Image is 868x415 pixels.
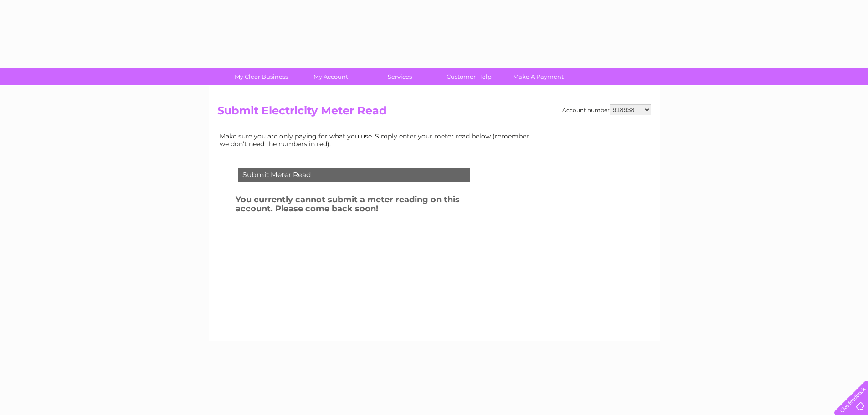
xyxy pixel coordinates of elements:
div: Account number [562,104,651,115]
a: Customer Help [431,68,507,85]
h3: You currently cannot submit a meter reading on this account. Please come back soon! [236,193,494,218]
h2: Submit Electricity Meter Read [217,104,651,122]
a: Make A Payment [501,68,576,85]
td: Make sure you are only paying for what you use. Simply enter your meter read below (remember we d... [217,130,536,149]
a: My Clear Business [224,68,299,85]
div: Submit Meter Read [238,168,470,182]
a: Services [362,68,437,85]
a: My Account [293,68,368,85]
